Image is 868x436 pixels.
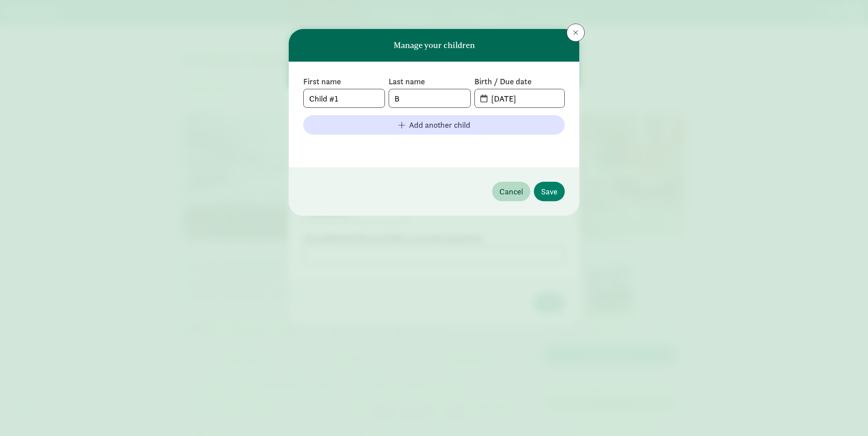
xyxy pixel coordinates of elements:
label: Birth / Due date [474,76,565,87]
button: Save [534,182,565,201]
h6: Manage your children [394,41,475,50]
label: Last name [389,76,470,87]
span: Add another child [409,119,470,131]
input: MM-DD-YYYY [486,89,564,107]
button: Add another child [303,115,565,135]
button: Cancel [492,182,530,201]
span: Save [541,185,557,198]
label: First name [303,76,385,87]
span: Cancel [499,185,523,198]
